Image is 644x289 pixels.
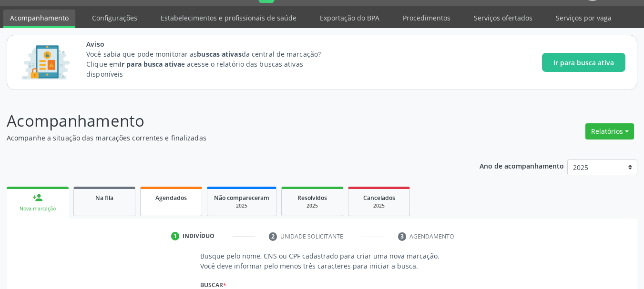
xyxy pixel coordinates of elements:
div: 1 [171,232,180,240]
p: Ano de acompanhamento [480,159,564,171]
p: Você sabia que pode monitorar as da central de marcação? Clique em e acesse o relatório das busca... [86,49,338,79]
strong: Ir para busca ativa [119,60,181,69]
span: Ir para busca ativa [553,58,614,68]
span: Não compareceram [214,194,269,202]
span: Agendados [155,194,187,202]
img: Imagem de CalloutCard [19,41,73,84]
a: Serviços por vaga [549,10,618,26]
div: 2025 [288,202,336,209]
p: Acompanhe a situação das marcações correntes e finalizadas [7,133,448,143]
div: Nova marcação [13,205,62,212]
a: Procedimentos [396,10,457,26]
button: Ir para busca ativa [542,53,625,72]
div: Indivíduo [183,232,215,240]
span: Cancelados [363,194,395,202]
p: Busque pelo nome, CNS ou CPF cadastrado para criar uma nova marcação. Você deve informar pelo men... [200,251,444,271]
div: 2025 [355,202,403,209]
button: Relatórios [585,123,634,140]
span: Aviso [86,39,338,49]
div: person_add [32,192,43,203]
span: Resolvidos [297,194,327,202]
a: Exportação do BPA [313,10,386,26]
a: Serviços ofertados [467,10,539,26]
span: Na fila [95,194,113,202]
p: Acompanhamento [7,109,448,133]
a: Estabelecimentos e profissionais de saúde [154,10,303,26]
strong: buscas ativas [197,50,241,59]
a: Configurações [85,10,144,26]
a: Acompanhamento [3,10,75,28]
div: 2025 [214,202,269,209]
